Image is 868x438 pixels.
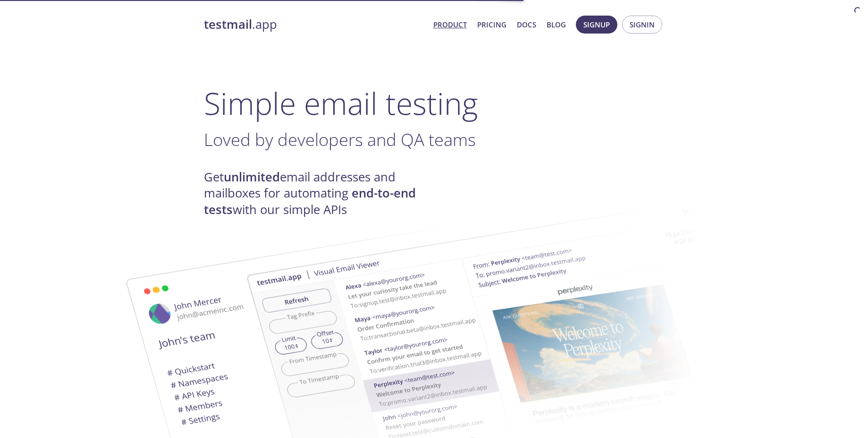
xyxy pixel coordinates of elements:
[204,185,416,217] strong: end-to-end tests
[204,128,476,151] span: Loved by developers and QA teams
[547,18,566,31] a: Blog
[433,18,467,31] a: Product
[583,18,610,31] span: Signup
[224,169,280,185] strong: unlimited
[204,169,434,218] h4: Get email addresses and mailboxes for automating with our simple APIs
[204,16,252,33] strong: testmail
[576,16,617,34] button: Signup
[477,18,506,31] a: Pricing
[622,16,662,34] button: Signin
[517,18,536,31] a: Docs
[630,18,655,31] span: Signin
[204,85,665,121] h1: Simple email testing
[204,17,426,33] a: testmail.app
